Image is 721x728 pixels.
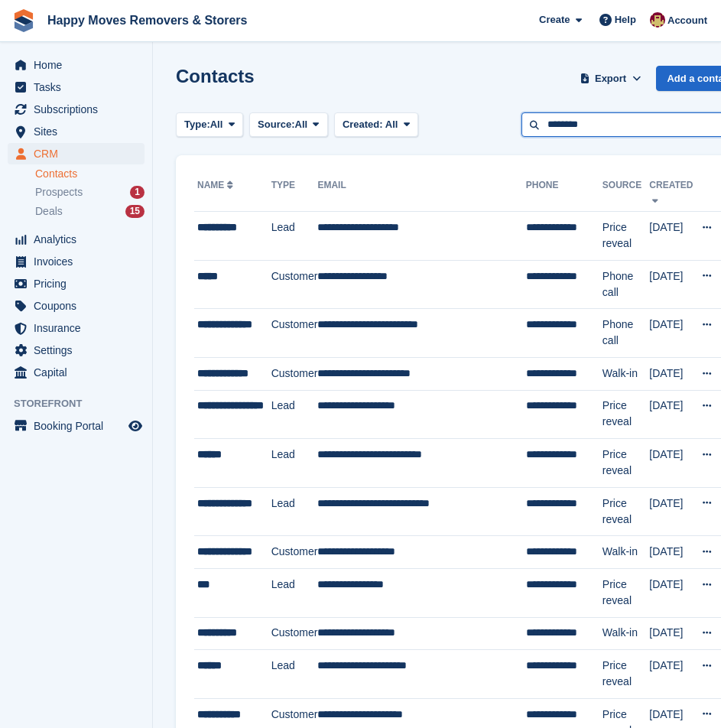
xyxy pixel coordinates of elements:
[271,357,318,390] td: Customer
[649,260,693,309] td: [DATE]
[34,317,125,339] span: Insurance
[649,309,693,358] td: [DATE]
[8,415,145,437] a: menu
[271,536,318,569] td: Customer
[184,117,210,132] span: Type:
[334,112,418,138] button: Created: All
[602,617,649,650] td: Walk-in
[602,439,649,488] td: Price reveal
[385,119,398,130] span: All
[8,99,145,120] a: menu
[176,112,243,138] button: Type: All
[602,650,649,699] td: Price reveal
[602,487,649,536] td: Price reveal
[649,212,693,261] td: [DATE]
[197,180,236,190] a: Name
[271,260,318,309] td: Customer
[12,9,35,32] img: stora-icon-8386f47178a22dfd0bd8f6a31ec36ba5ce8667c1dd55bd0f319d3a0aa187defe.svg
[8,362,145,383] a: menu
[249,112,328,138] button: Source: All
[649,439,693,488] td: [DATE]
[34,76,125,98] span: Tasks
[271,309,318,358] td: Customer
[8,340,145,361] a: menu
[602,568,649,617] td: Price reveal
[595,71,626,86] span: Export
[271,650,318,699] td: Lead
[258,117,294,132] span: Source:
[649,536,693,569] td: [DATE]
[615,12,636,28] span: Help
[295,117,308,132] span: All
[34,121,125,142] span: Sites
[125,205,145,218] div: 15
[8,317,145,339] a: menu
[526,174,602,212] th: Phone
[602,390,649,439] td: Price reveal
[176,66,255,86] h1: Contacts
[34,99,125,120] span: Subscriptions
[649,180,693,204] a: Created
[343,119,383,130] span: Created:
[34,295,125,317] span: Coupons
[271,212,318,261] td: Lead
[649,650,693,699] td: [DATE]
[667,13,707,28] span: Account
[34,273,125,294] span: Pricing
[317,174,525,212] th: Email
[14,396,152,411] span: Storefront
[8,273,145,294] a: menu
[35,167,145,181] a: Contacts
[8,121,145,142] a: menu
[271,487,318,536] td: Lead
[35,184,145,200] a: Prospects 1
[271,568,318,617] td: Lead
[650,12,665,28] img: Steven Fry
[35,204,63,219] span: Deals
[577,66,645,91] button: Export
[271,617,318,650] td: Customer
[34,143,125,164] span: CRM
[271,390,318,439] td: Lead
[8,295,145,317] a: menu
[130,186,145,199] div: 1
[649,357,693,390] td: [DATE]
[34,362,125,383] span: Capital
[8,251,145,272] a: menu
[34,229,125,250] span: Analytics
[602,309,649,358] td: Phone call
[35,185,83,200] span: Prospects
[34,54,125,76] span: Home
[602,536,649,569] td: Walk-in
[8,54,145,76] a: menu
[8,229,145,250] a: menu
[539,12,570,28] span: Create
[34,415,125,437] span: Booking Portal
[602,174,649,212] th: Source
[35,203,145,219] a: Deals 15
[34,251,125,272] span: Invoices
[271,174,318,212] th: Type
[649,617,693,650] td: [DATE]
[649,390,693,439] td: [DATE]
[210,117,223,132] span: All
[271,439,318,488] td: Lead
[8,76,145,98] a: menu
[602,212,649,261] td: Price reveal
[649,487,693,536] td: [DATE]
[34,340,125,361] span: Settings
[649,568,693,617] td: [DATE]
[602,357,649,390] td: Walk-in
[602,260,649,309] td: Phone call
[41,8,253,33] a: Happy Moves Removers & Storers
[8,143,145,164] a: menu
[126,417,145,435] a: Preview store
